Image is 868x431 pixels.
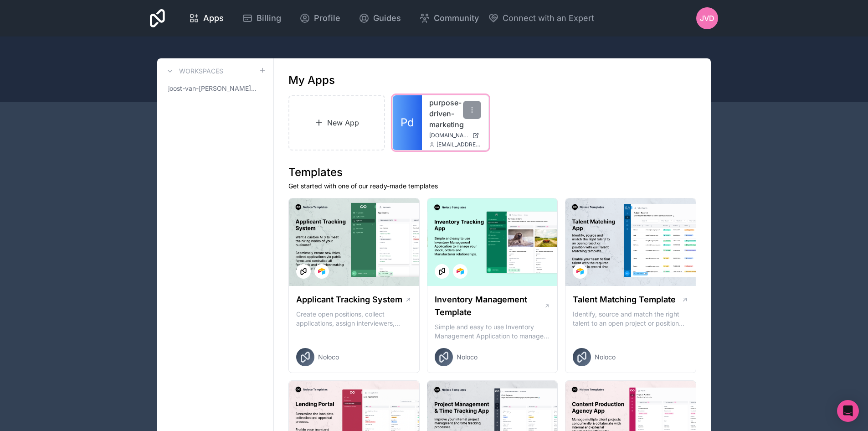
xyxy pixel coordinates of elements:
[288,73,335,88] h1: My Apps
[351,8,408,28] a: Guides
[457,268,464,275] img: Airtable Logo
[437,141,481,148] span: [EMAIL_ADDRESS][DOMAIN_NAME]
[457,353,478,362] span: Noloco
[412,8,486,28] a: Community
[164,80,266,97] a: joost-van-[PERSON_NAME]-workspace
[164,66,223,77] a: Workspaces
[318,268,325,275] img: Airtable Logo
[429,132,468,139] span: [DOMAIN_NAME]
[837,400,859,422] div: Open Intercom Messenger
[296,310,412,328] p: Create open positions, collect applications, assign interviewers, centralise candidate feedback a...
[401,115,414,130] span: Pd
[179,67,223,76] h3: Workspaces
[429,97,481,130] a: purpose-driven-marketing
[181,8,231,28] a: Apps
[393,95,422,150] a: Pd
[288,95,385,151] a: New App
[203,12,224,25] span: Apps
[314,12,340,25] span: Profile
[488,12,594,25] button: Connect with an Expert
[296,293,402,306] h1: Applicant Tracking System
[288,165,696,180] h1: Templates
[503,12,594,25] span: Connect with an Expert
[435,293,544,319] h1: Inventory Management Template
[235,8,288,28] a: Billing
[700,13,714,24] span: jvd
[576,268,584,275] img: Airtable Logo
[429,132,481,139] a: [DOMAIN_NAME]
[168,84,259,93] span: joost-van-[PERSON_NAME]-workspace
[292,8,348,28] a: Profile
[573,310,688,328] p: Identify, source and match the right talent to an open project or position with our Talent Matchi...
[435,322,550,341] p: Simple and easy to use Inventory Management Application to manage your stock, orders and Manufact...
[288,182,696,191] p: Get started with one of our ready-made templates
[573,293,676,306] h1: Talent Matching Template
[257,12,281,25] span: Billing
[434,12,479,25] span: Community
[373,12,401,25] span: Guides
[318,353,339,362] span: Noloco
[595,353,616,362] span: Noloco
